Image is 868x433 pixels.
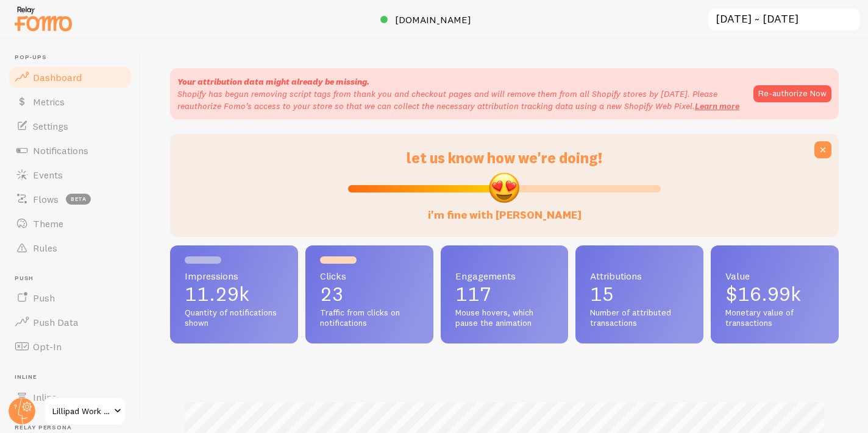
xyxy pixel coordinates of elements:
[185,271,283,281] span: Impressions
[177,88,741,112] p: Shopify has begun removing script tags from thank you and checkout pages and will remove them fro...
[7,211,133,236] a: Theme
[590,284,689,304] p: 15
[7,286,133,310] a: Push
[185,284,283,304] p: 11.29k
[33,144,88,157] span: Notifications
[7,90,133,114] a: Metrics
[7,163,133,187] a: Events
[13,3,74,34] img: fomo-relay-logo-orange.svg
[33,120,68,132] span: Settings
[455,284,554,304] p: 117
[52,404,110,418] span: Lillipad Work Solutions
[695,100,739,111] a: Learn more
[455,308,554,329] span: Mouse hovers, which pause the animation
[44,396,126,426] a: Lillipad Work Solutions
[33,340,62,353] span: Opt-In
[320,271,419,281] span: Clicks
[33,292,55,304] span: Push
[33,169,63,181] span: Events
[428,196,582,222] label: i'm fine with [PERSON_NAME]
[7,187,133,211] a: Flows beta
[15,424,133,432] span: Relay Persona
[15,373,133,381] span: Inline
[33,217,63,230] span: Theme
[488,171,521,204] img: emoji.png
[33,316,79,328] span: Push Data
[753,85,831,102] button: Re-authorize Now
[725,282,801,306] span: $16.99k
[320,308,419,329] span: Traffic from clicks on notifications
[177,76,369,87] strong: Your attribution data might already be missing.
[15,275,133,283] span: Push
[185,308,283,329] span: Quantity of notifications shown
[320,284,419,304] p: 23
[7,138,133,163] a: Notifications
[7,310,133,334] a: Push Data
[66,194,91,205] span: beta
[15,54,133,62] span: Pop-ups
[407,149,602,167] span: let us know how we're doing!
[7,65,133,90] a: Dashboard
[590,308,689,329] span: Number of attributed transactions
[33,193,59,205] span: Flows
[7,236,133,260] a: Rules
[33,71,82,83] span: Dashboard
[7,114,133,138] a: Settings
[7,385,133,409] a: Inline
[33,96,65,108] span: Metrics
[33,242,57,254] span: Rules
[7,334,133,359] a: Opt-In
[455,271,554,281] span: Engagements
[590,271,689,281] span: Attributions
[33,391,57,403] span: Inline
[725,271,824,281] span: Value
[725,308,824,329] span: Monetary value of transactions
